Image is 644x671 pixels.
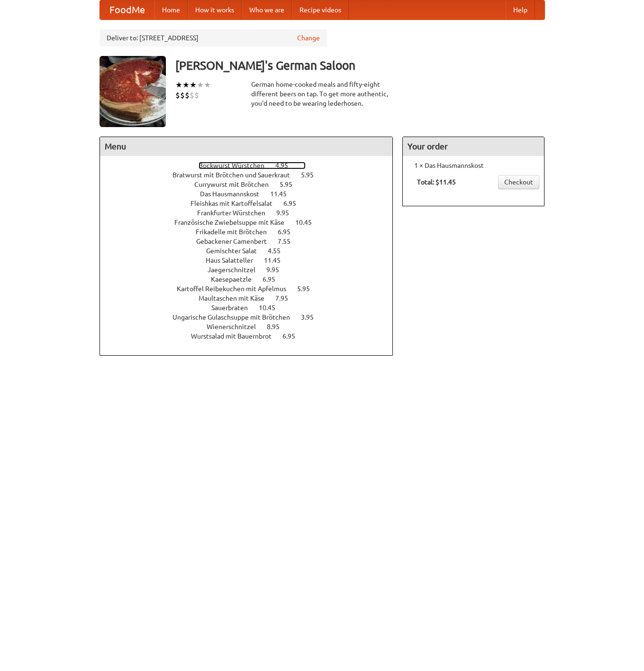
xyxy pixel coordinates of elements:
[297,33,320,43] a: Change
[506,0,535,19] a: Help
[154,0,188,19] a: Home
[282,332,305,340] span: 6.95
[196,228,308,236] a: Frikadelle mit Brötchen 6.95
[417,178,456,186] b: Total: $11.45
[174,219,294,226] span: Französische Zwiebelsuppe mit Käse
[408,161,539,170] li: 1 × Das Hausmannskost
[172,313,299,321] span: Ungarische Gulaschsuppe mit Brötchen
[190,90,194,101] li: $
[100,56,166,127] img: angular.jpg
[211,304,293,312] a: Sauerbraten 10.45
[194,90,199,101] li: $
[194,181,310,188] a: Currywurst mit Brötchen 5.95
[268,247,290,255] span: 4.55
[196,228,276,236] span: Frikadelle mit Brötchen
[191,332,313,340] a: Wurstsalad mit Bauernbrot 6.95
[211,276,293,283] a: Kaesepaetzle 6.95
[196,238,276,245] span: Gebackener Camenbert
[199,162,274,169] span: Bockwurst Würstchen
[206,257,298,264] a: Haus Salatteller 11.45
[185,90,190,101] li: $
[278,228,300,236] span: 6.95
[259,304,285,312] span: 10.45
[267,323,289,331] span: 8.95
[174,219,329,226] a: Französische Zwiebelsuppe mit Käse 10.45
[292,0,349,19] a: Recipe videos
[206,247,266,255] span: Gemischter Salat
[182,80,190,90] li: ★
[263,276,285,283] span: 6.95
[207,323,265,331] span: Wienerschnitzel
[498,175,539,189] a: Checkout
[301,171,323,179] span: 5.95
[270,190,296,198] span: 11.45
[100,0,154,19] a: FoodMe
[297,285,319,293] span: 5.95
[211,276,261,283] span: Kaesepaetzle
[175,80,182,90] li: ★
[196,238,308,245] a: Gebackener Camenbert 7.55
[175,56,545,75] h3: [PERSON_NAME]'s German Saloon
[206,257,263,264] span: Haus Salatteller
[190,200,314,207] a: Fleishkas mit Kartoffelsalat 6.95
[403,137,544,156] h4: Your order
[278,238,300,245] span: 7.55
[251,80,393,108] div: German home-cooked meals and fifty-eight different beers on tap. To get more authentic, you'd nee...
[206,247,298,255] a: Gemischter Salat 4.55
[275,162,298,169] span: 4.95
[177,285,296,293] span: Kartoffel Reibekuchen mit Apfelmus
[276,209,299,217] span: 9.95
[191,332,281,340] span: Wurstsalad mit Bauernbrot
[100,137,393,156] h4: Menu
[197,80,204,90] li: ★
[211,304,257,312] span: Sauerbraten
[208,266,265,274] span: Jaegerschnitzel
[190,200,282,207] span: Fleishkas mit Kartoffelsalat
[197,209,275,217] span: Frankfurter Würstchen
[242,0,292,19] a: Who we are
[188,0,242,19] a: How it works
[199,294,274,302] span: Maultaschen mit Käse
[190,80,197,90] li: ★
[280,181,302,188] span: 5.95
[275,294,298,302] span: 7.95
[100,29,327,46] div: Deliver to: [STREET_ADDRESS]
[177,285,327,293] a: Kartoffel Reibekuchen mit Apfelmus 5.95
[194,181,278,188] span: Currywurst mit Brötchen
[172,171,331,179] a: Bratwurst mit Brötchen und Sauerkraut 5.95
[204,80,211,90] li: ★
[283,200,306,207] span: 6.95
[266,266,289,274] span: 9.95
[175,90,180,101] li: $
[172,313,331,321] a: Ungarische Gulaschsuppe mit Brötchen 3.95
[207,323,297,331] a: Wienerschnitzel 8.95
[180,90,185,101] li: $
[208,266,297,274] a: Jaegerschnitzel 9.95
[200,190,304,198] a: Das Hausmannskost 11.45
[295,219,321,226] span: 10.45
[199,294,306,302] a: Maultaschen mit Käse 7.95
[200,190,269,198] span: Das Hausmannskost
[172,171,299,179] span: Bratwurst mit Brötchen und Sauerkraut
[264,257,290,264] span: 11.45
[301,313,323,321] span: 3.95
[199,162,306,169] a: Bockwurst Würstchen 4.95
[197,209,307,217] a: Frankfurter Würstchen 9.95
